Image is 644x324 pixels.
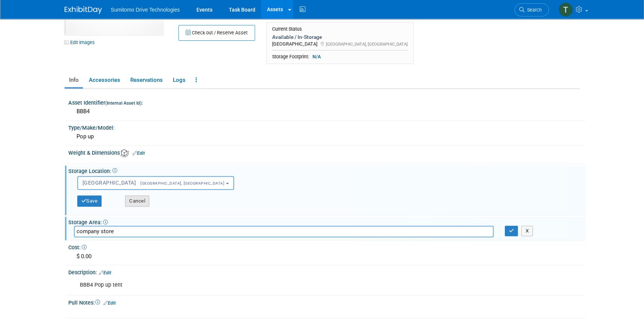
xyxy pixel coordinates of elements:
a: Edit [103,300,116,306]
div: Pull Notes: [68,297,585,307]
img: Taylor Mobley [559,3,573,17]
img: Asset Weight and Dimensions [121,149,129,157]
span: [GEOGRAPHIC_DATA] [83,180,225,186]
a: Edit [133,151,145,156]
div: $ 0.00 [74,251,580,262]
a: Edit [99,270,111,275]
div: Asset Identifier : [68,97,585,107]
button: Save [77,195,102,207]
button: Check out / Reserve Asset [178,25,255,41]
a: Reservations [126,74,167,87]
span: [GEOGRAPHIC_DATA], [GEOGRAPHIC_DATA] [136,181,224,186]
a: Accessories [84,74,124,87]
a: Search [514,3,549,16]
span: [GEOGRAPHIC_DATA], [GEOGRAPHIC_DATA] [326,41,408,47]
span: Storage Area: [68,219,108,225]
div: Storage Location: [68,166,585,175]
button: X [521,226,533,236]
div: Available / In-Storage [272,34,408,40]
span: N/A [310,53,323,60]
small: (Internal Asset Id) [105,101,141,106]
div: BBB4 [74,106,580,117]
a: Edit Images [65,38,98,47]
button: Cancel [125,195,149,207]
a: Info [65,74,83,87]
div: Weight & Dimensions [68,147,585,157]
div: Pop up [74,131,580,142]
div: Storage Footprint: [272,53,408,60]
div: Current Status [272,26,408,32]
span: [GEOGRAPHIC_DATA] [272,41,317,47]
a: Logs [168,74,190,87]
div: Type/Make/Model: [68,122,585,132]
img: ExhibitDay [65,6,102,14]
div: BBB4 Pop up tent [75,278,488,293]
div: Cost: [68,242,585,251]
span: Search [525,7,542,13]
button: [GEOGRAPHIC_DATA][GEOGRAPHIC_DATA], [GEOGRAPHIC_DATA] [77,176,234,190]
div: Description: [68,267,585,277]
span: Sumitomo Drive Technologies [111,7,180,13]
